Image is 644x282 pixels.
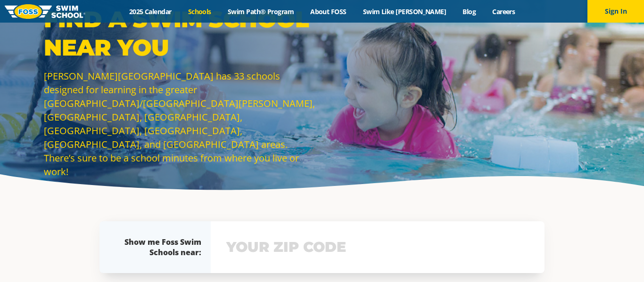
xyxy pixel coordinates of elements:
[180,7,219,16] a: Schools
[5,4,85,19] img: FOSS Swim School Logo
[302,7,355,16] a: About FOSS
[44,5,317,62] p: Find a Swim School Near You
[44,69,317,178] p: [PERSON_NAME][GEOGRAPHIC_DATA] has 33 schools designed for learning in the greater [GEOGRAPHIC_DA...
[219,7,302,16] a: Swim Path® Program
[355,7,454,16] a: Swim Like [PERSON_NAME]
[224,234,531,261] input: YOUR ZIP CODE
[118,237,201,258] div: Show me Foss Swim Schools near:
[121,7,180,16] a: 2025 Calendar
[454,7,484,16] a: Blog
[484,7,523,16] a: Careers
